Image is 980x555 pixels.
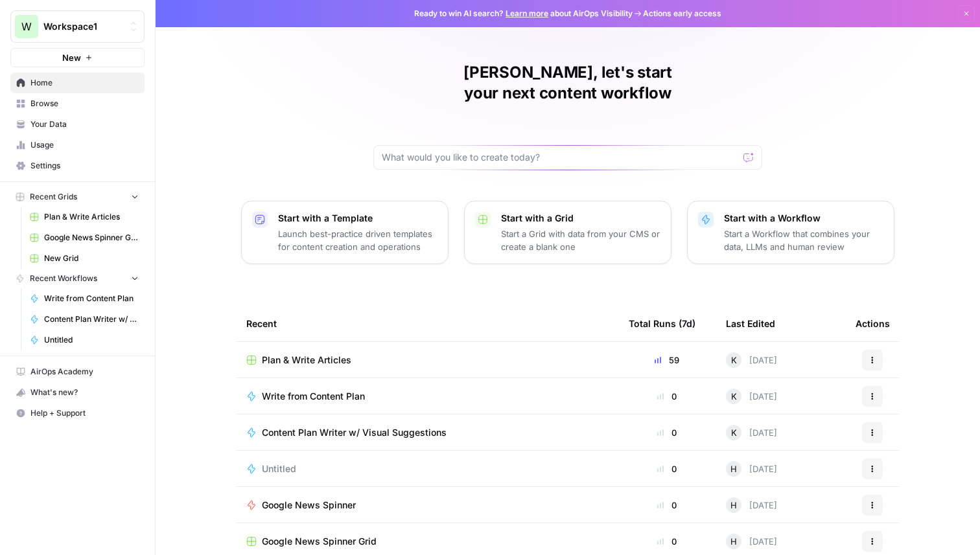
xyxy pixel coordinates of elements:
[10,114,145,135] a: Your Data
[382,151,738,164] input: What would you like to create today?
[241,201,449,264] button: Start with a TemplateLaunch best-practice driven templates for content creation and operations
[24,330,145,350] a: Untitled
[856,306,890,341] div: Actions
[724,212,883,225] p: Start with a Workflow
[629,462,705,475] div: 0
[43,20,122,33] span: Workspace1
[629,306,695,341] div: Total Runs (7d)
[24,207,145,227] a: Plan & Write Articles
[731,426,737,439] span: K
[24,248,145,269] a: New Grid
[730,535,737,548] span: H
[10,269,145,288] button: Recent Workflows
[726,461,777,477] div: [DATE]
[726,306,775,341] div: Last Edited
[246,306,608,341] div: Recent
[10,187,145,207] button: Recent Grids
[30,273,97,284] span: Recent Workflows
[30,191,77,203] span: Recent Grids
[629,499,705,512] div: 0
[629,535,705,548] div: 0
[10,10,145,43] button: Workspace: Workspace1
[10,73,145,93] a: Home
[262,390,365,403] span: Write from Content Plan
[687,201,894,264] button: Start with a WorkflowStart a Workflow that combines your data, LLMs and human review
[246,390,608,403] a: Write from Content Plan
[44,232,139,244] span: Google News Spinner Grid
[643,8,721,19] span: Actions early access
[44,293,139,304] span: Write from Content Plan
[726,389,777,404] div: [DATE]
[30,160,139,172] span: Settings
[246,462,608,475] a: Untitled
[726,534,777,549] div: [DATE]
[726,352,777,368] div: [DATE]
[731,390,737,403] span: K
[10,155,145,176] a: Settings
[414,8,633,19] span: Ready to win AI search? about AirOps Visibility
[30,407,139,419] span: Help + Support
[30,77,139,89] span: Home
[246,426,608,439] a: Content Plan Writer w/ Visual Suggestions
[10,93,145,114] a: Browse
[21,19,32,34] span: W
[24,288,145,309] a: Write from Content Plan
[30,119,139,130] span: Your Data
[246,535,608,548] a: Google News Spinner Grid
[730,462,737,475] span: H
[10,361,145,382] a: AirOps Academy
[464,201,671,264] button: Start with a GridStart a Grid with data from your CMS or create a blank one
[246,354,608,367] a: Plan & Write Articles
[726,425,777,440] div: [DATE]
[506,8,548,18] a: Learn more
[10,403,145,424] button: Help + Support
[726,497,777,513] div: [DATE]
[278,227,437,253] p: Launch best-practice driven templates for content creation and operations
[10,135,145,155] a: Usage
[30,98,139,109] span: Browse
[730,499,737,512] span: H
[11,383,144,402] div: What's new?
[262,499,356,512] span: Google News Spinner
[246,499,608,512] a: Google News Spinner
[262,535,377,548] span: Google News Spinner Grid
[262,462,296,475] span: Untitled
[501,212,660,225] p: Start with a Grid
[44,253,139,264] span: New Grid
[62,51,81,64] span: New
[629,390,705,403] div: 0
[629,354,705,367] div: 59
[278,212,437,225] p: Start with a Template
[44,334,139,346] span: Untitled
[731,354,737,367] span: K
[24,309,145,330] a: Content Plan Writer w/ Visual Suggestions
[501,227,660,253] p: Start a Grid with data from your CMS or create a blank one
[24,227,145,248] a: Google News Spinner Grid
[724,227,883,253] p: Start a Workflow that combines your data, LLMs and human review
[30,139,139,151] span: Usage
[30,366,139,378] span: AirOps Academy
[629,426,705,439] div: 0
[262,354,351,367] span: Plan & Write Articles
[262,426,447,439] span: Content Plan Writer w/ Visual Suggestions
[44,211,139,223] span: Plan & Write Articles
[10,48,145,67] button: New
[10,382,145,403] button: What's new?
[44,313,139,325] span: Content Plan Writer w/ Visual Suggestions
[373,62,762,104] h1: [PERSON_NAME], let's start your next content workflow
